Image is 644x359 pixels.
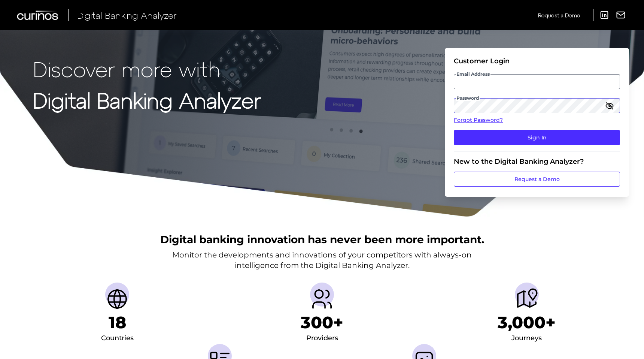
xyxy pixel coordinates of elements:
h1: 3,000+ [498,313,556,332]
div: Countries [101,332,134,344]
div: Providers [306,332,338,344]
div: Customer Login [454,57,620,65]
div: New to the Digital Banking Analyzer? [454,157,620,166]
p: Discover more with [33,57,261,81]
img: Journeys [515,287,539,311]
a: Request a Demo [454,172,620,187]
span: Email Address [456,71,490,77]
img: Curinos [17,10,59,20]
a: Request a Demo [538,9,580,21]
strong: Digital Banking Analyzer [33,87,261,112]
img: Countries [105,287,129,311]
a: Forgot Password? [454,116,620,124]
h2: Digital banking innovation has never been more important. [160,232,484,247]
div: Journeys [511,332,542,344]
img: Providers [310,287,334,311]
span: Request a Demo [538,12,580,18]
h1: 18 [109,313,126,332]
span: Digital Banking Analyzer [77,10,177,21]
p: Monitor the developments and innovations of your competitors with always-on intelligence from the... [172,250,472,271]
h1: 300+ [301,313,343,332]
span: Password [456,95,480,101]
button: Sign In [454,130,620,145]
